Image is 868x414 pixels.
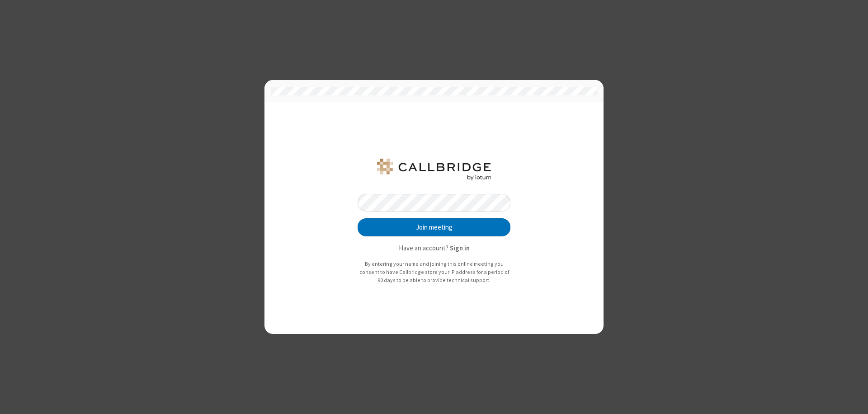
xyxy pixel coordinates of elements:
p: By entering your name and joining this online meeting you consent to have Callbridge store your I... [358,260,510,284]
img: QA Selenium DO NOT DELETE OR CHANGE [375,159,493,180]
p: Have an account? [358,243,510,254]
strong: Sign in [450,244,470,252]
button: Sign in [450,243,470,254]
button: Join meeting [358,218,510,236]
